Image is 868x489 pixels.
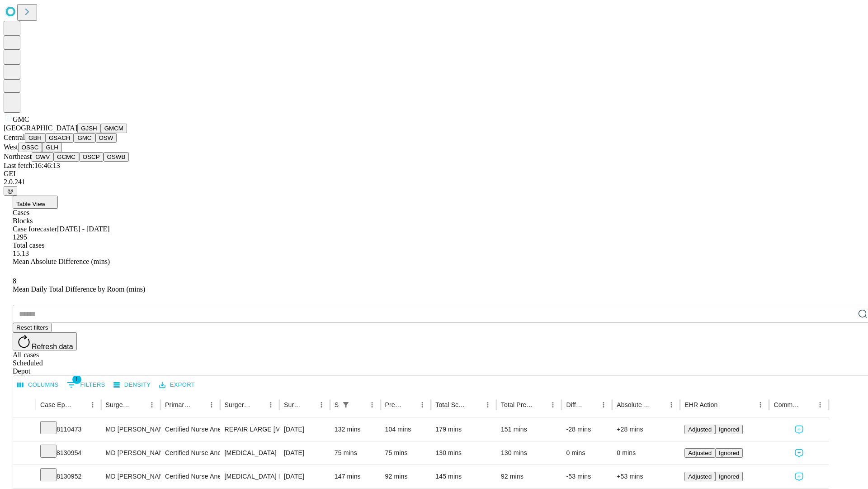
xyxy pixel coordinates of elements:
[225,465,275,488] div: [MEDICAL_DATA] REPAIR [MEDICAL_DATA] INITIAL
[617,465,675,488] div: +53 mins
[165,418,215,441] div: Certified Nurse Anesthetist
[16,324,48,331] span: Reset filters
[15,378,61,392] button: Select columns
[146,398,158,411] button: Menu
[284,418,325,441] div: [DATE]
[264,398,277,411] button: Menu
[501,465,557,488] div: 92 mins
[104,152,129,162] button: GSWB
[4,178,864,186] div: 2.0.241
[385,465,427,488] div: 92 mins
[72,375,81,384] span: 1
[13,285,145,293] span: Mean Daily Total Difference by Room (mins)
[284,401,302,408] div: Surgery Date
[566,401,584,408] div: Difference
[652,398,665,411] button: Sort
[4,162,60,169] span: Last fetch: 16:46:13
[4,170,864,178] div: GEI
[416,398,429,411] button: Menu
[225,418,275,441] div: REPAIR LARGE [MEDICAL_DATA] OR [MEDICAL_DATA] WITH OR WITHOUT PROSTHESIS
[385,441,427,465] div: 75 mins
[715,425,743,434] button: Ignored
[688,450,712,456] span: Adjusted
[335,418,376,441] div: 132 mins
[4,124,77,132] span: [GEOGRAPHIC_DATA]
[617,441,675,465] div: 0 mins
[18,469,31,485] button: Expand
[774,401,800,408] div: Comments
[719,473,739,480] span: Ignored
[684,425,715,434] button: Adjusted
[157,378,197,392] button: Export
[814,398,826,411] button: Menu
[469,398,481,411] button: Sort
[25,133,45,143] button: GBH
[79,152,104,162] button: OSCP
[13,225,57,233] span: Case forecaster
[665,398,678,411] button: Menu
[252,398,264,411] button: Sort
[715,448,743,458] button: Ignored
[32,343,73,350] span: Refresh data
[40,465,97,488] div: 8130952
[4,143,18,151] span: West
[501,401,533,408] div: Total Predicted Duration
[688,473,712,480] span: Adjusted
[13,323,52,332] button: Reset filters
[340,398,352,411] div: 1 active filter
[74,398,86,411] button: Sort
[353,398,366,411] button: Sort
[684,401,717,408] div: EHR Action
[684,448,715,458] button: Adjusted
[106,401,132,408] div: Surgeon Name
[205,398,218,411] button: Menu
[13,258,110,265] span: Mean Absolute Difference (mins)
[4,153,32,160] span: Northeast
[501,418,557,441] div: 151 mins
[335,401,339,408] div: Scheduled In Room Duration
[284,465,325,488] div: [DATE]
[13,115,29,123] span: GMC
[65,378,108,392] button: Show filters
[566,465,608,488] div: -53 mins
[40,441,97,465] div: 8130954
[435,441,492,465] div: 130 mins
[13,332,77,350] button: Refresh data
[385,401,403,408] div: Predicted In Room Duration
[566,418,608,441] div: -28 mins
[335,465,376,488] div: 147 mins
[106,465,156,488] div: MD [PERSON_NAME] [PERSON_NAME] Md
[101,124,127,133] button: GMCM
[111,378,153,392] button: Density
[133,398,146,411] button: Sort
[13,196,58,209] button: Table View
[385,418,427,441] div: 104 mins
[481,398,494,411] button: Menu
[617,401,651,408] div: Absolute Difference
[106,441,156,465] div: MD [PERSON_NAME] [PERSON_NAME] Md
[106,418,156,441] div: MD [PERSON_NAME] Jr [PERSON_NAME] P Md
[13,233,27,241] span: 1295
[77,124,101,133] button: GJSH
[435,465,492,488] div: 145 mins
[165,465,215,488] div: Certified Nurse Anesthetist
[40,401,73,408] div: Case Epic Id
[688,426,712,433] span: Adjusted
[95,133,117,143] button: OSW
[165,441,215,465] div: Certified Nurse Anesthetist
[4,134,25,141] span: Central
[18,143,42,152] button: OSSC
[42,143,61,152] button: GLH
[225,401,251,408] div: Surgery Name
[13,241,44,249] span: Total cases
[86,398,99,411] button: Menu
[719,426,739,433] span: Ignored
[547,398,559,411] button: Menu
[340,398,352,411] button: Show filters
[801,398,814,411] button: Sort
[18,422,31,438] button: Expand
[284,441,325,465] div: [DATE]
[13,277,16,285] span: 8
[566,441,608,465] div: 0 mins
[7,187,14,194] span: @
